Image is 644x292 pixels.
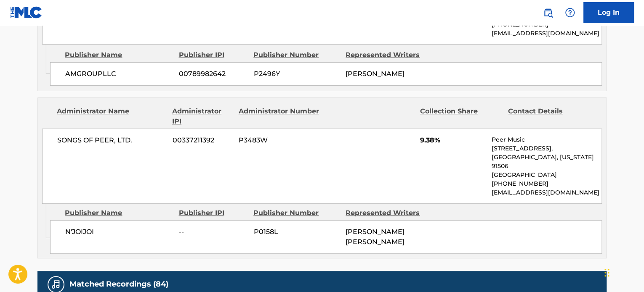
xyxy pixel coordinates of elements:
a: Public Search [540,4,556,21]
span: 9.38% [420,135,485,145]
span: [PERSON_NAME] [346,70,404,78]
span: 00789982642 [179,69,247,79]
div: Represented Writers [346,208,431,218]
div: Publisher Number [253,208,339,218]
p: [GEOGRAPHIC_DATA], [US_STATE] 91506 [492,153,601,171]
iframe: Chat Widget [602,252,644,292]
span: N'JOIJOI [65,227,173,237]
p: [PHONE_NUMBER] [492,179,601,188]
img: Matched Recordings [51,279,61,289]
p: [STREET_ADDRESS], [492,144,601,153]
p: Peer Music [492,135,601,144]
p: [EMAIL_ADDRESS][DOMAIN_NAME] [492,188,601,197]
span: -- [179,227,247,237]
span: AMGROUPLLC [65,69,173,79]
div: Administrator IPI [172,106,232,126]
div: Contact Details [508,106,590,126]
img: MLC Logo [10,6,43,18]
span: P3483W [239,135,320,145]
div: Administrator Number [238,106,320,126]
div: Help [562,4,578,21]
p: [GEOGRAPHIC_DATA] [492,171,601,179]
img: help [565,8,575,18]
div: Administrator Name [57,106,166,126]
span: 00337211392 [173,135,232,145]
a: Log In [583,2,634,23]
p: [EMAIL_ADDRESS][DOMAIN_NAME] [492,29,601,38]
span: [PERSON_NAME] [PERSON_NAME] [346,228,404,246]
span: SONGS OF PEER, LTD. [57,135,166,145]
h5: Matched Recordings (84) [69,279,168,289]
span: P2496Y [253,69,339,79]
div: Publisher Name [65,208,172,218]
div: Publisher IPI [178,50,247,60]
div: Represented Writers [346,50,431,60]
div: Publisher IPI [178,208,247,218]
img: search [543,8,553,18]
div: Publisher Name [65,50,172,60]
div: Collection Share [420,106,502,126]
div: Publisher Number [253,50,339,60]
span: P0158L [253,227,339,237]
div: Drag [604,260,609,285]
